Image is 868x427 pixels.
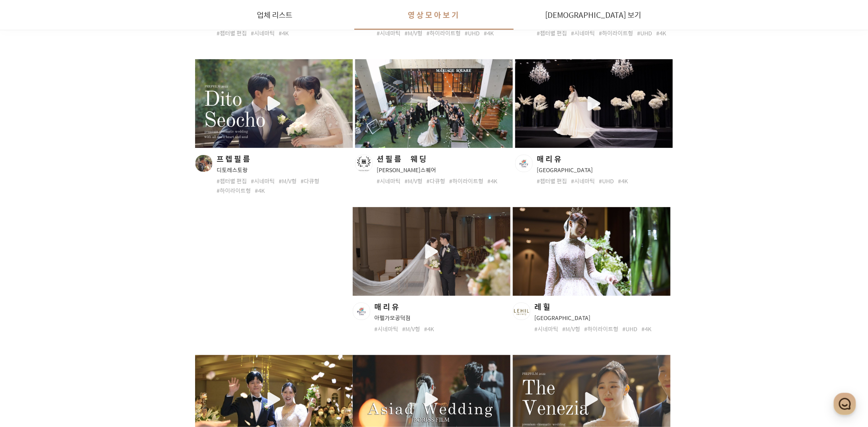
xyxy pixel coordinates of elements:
span: #4K [656,29,666,37]
button: 프렙필름디토레스토랑#챕터별 편집#시네마틱#M/V형#다큐형#하이라이트형#4K [195,59,353,194]
span: #4K [484,29,494,37]
span: #시네마틱 [534,325,558,333]
span: 매리유 [537,153,563,164]
span: #시네마틱 [571,29,595,37]
span: #4K [255,186,265,194]
span: #4K [618,177,628,185]
span: [GEOGRAPHIC_DATA] [537,166,673,174]
span: #UHD [622,325,637,333]
span: #하이라이트형 [426,29,461,37]
span: #UHD [637,29,652,37]
span: #하이라이트형 [599,29,633,37]
span: #시네마틱 [377,177,401,185]
span: #UHD [599,177,614,185]
span: #4K [279,29,289,37]
span: #시네마틱 [377,29,401,37]
span: #M/V형 [562,325,580,333]
a: 대화 [53,252,103,272]
span: #하이라이트형 [449,177,483,185]
span: #다큐형 [426,177,445,185]
span: #시네마틱 [251,29,275,37]
span: #4K [641,325,651,333]
span: #챕터별 편집 [537,29,567,37]
span: #4K [487,177,497,185]
span: #M/V형 [402,325,420,333]
span: #시네마틱 [571,177,595,185]
span: #시네마틱 [251,177,275,185]
span: 홈 [25,264,30,270]
span: #하이라이트형 [217,186,251,194]
span: #M/V형 [405,29,422,37]
span: 프렙필름 [217,153,252,164]
span: 매리유 [374,301,401,312]
span: #챕터별 편집 [537,177,567,185]
span: #UHD [465,29,480,37]
span: 아펠가모공덕점 [374,314,510,322]
span: #시네마틱 [374,325,398,333]
button: 션필름 웨딩[PERSON_NAME]스퀘어#시네마틱#M/V형#다큐형#하이라이트형#4K [355,59,513,185]
a: 홈 [2,252,53,272]
span: [PERSON_NAME]스퀘어 [377,166,513,174]
a: 설정 [103,252,153,272]
span: [GEOGRAPHIC_DATA] [534,314,671,322]
span: #M/V형 [279,177,297,185]
span: #4K [424,325,434,333]
span: #하이라이트형 [584,325,618,333]
span: #챕터별 편집 [217,177,247,185]
span: 설정 [123,264,133,270]
span: 션필름 웨딩 [377,153,428,164]
button: 매리유아펠가모공덕점#시네마틱#M/V형#4K [353,207,510,333]
span: 디토레스토랑 [217,166,353,174]
span: #M/V형 [405,177,422,185]
span: 레힐 [534,301,552,312]
span: #다큐형 [301,177,319,185]
button: 레힐[GEOGRAPHIC_DATA]#시네마틱#M/V형#하이라이트형#UHD#4K [513,207,671,333]
button: 매리유[GEOGRAPHIC_DATA]#챕터별 편집#시네마틱#UHD#4K [515,59,673,185]
span: #챕터별 편집 [217,29,247,37]
span: 대화 [73,264,82,271]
